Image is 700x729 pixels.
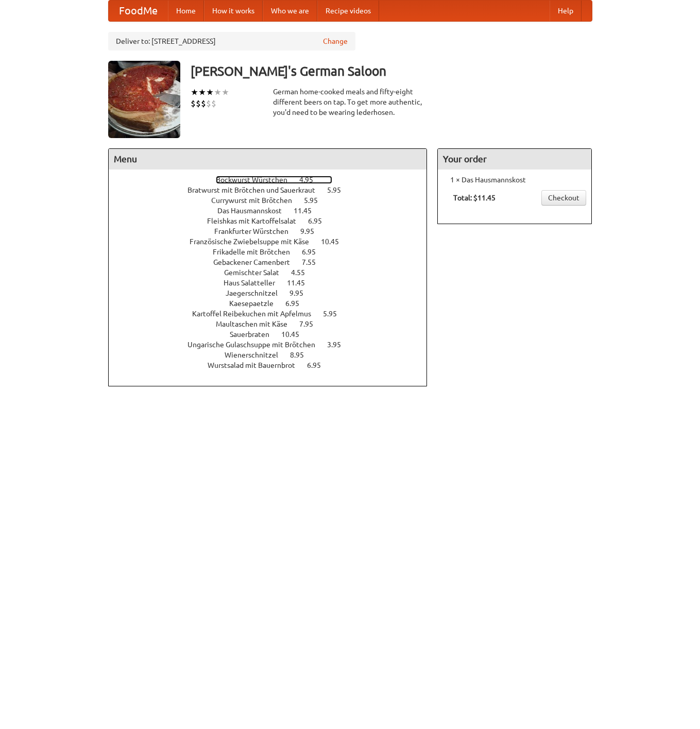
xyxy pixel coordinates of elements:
[187,341,360,349] a: Ungarische Gulaschsuppe mit Brötchen 3.95
[201,98,206,109] li: $
[213,248,335,256] a: Frikadelle mit Brötchen 6.95
[327,186,351,194] span: 5.95
[207,217,341,225] a: Fleishkas mit Kartoffelsalat 6.95
[229,299,318,308] a: Kaesepaetzle 6.95
[214,227,299,235] span: Frankfurter Würstchen
[541,190,586,206] a: Checkout
[226,289,322,297] a: Jaegerschnitzel 9.95
[216,320,298,328] span: Maultaschen mit Käse
[281,330,310,338] span: 10.45
[108,32,355,50] div: Deliver to: [STREET_ADDRESS]
[187,186,326,194] span: Bratwurst mit Brötchen und Sauerkraut
[230,330,318,338] a: Sauerbraten 10.45
[204,1,263,21] a: How it works
[214,87,221,98] li: ★
[190,238,319,246] span: Französische Zwiebelsuppe mit Käse
[299,320,323,328] span: 7.95
[327,341,351,349] span: 3.95
[294,207,322,215] span: 11.45
[211,196,302,205] span: Currywurst mit Brötchen
[190,238,358,246] a: Französische Zwiebelsuppe mit Käse 10.45
[214,227,333,235] a: Frankfurter Würstchen 9.95
[221,87,229,98] li: ★
[217,207,331,215] a: Das Hausmannskost 11.45
[291,268,315,277] span: 4.55
[263,1,317,21] a: Who we are
[192,310,321,318] span: Kartoffel Reibekuchen mit Apfelmus
[224,268,324,277] a: Gemischter Salat 4.55
[225,351,288,359] span: Wienerschnitzel
[216,176,298,184] span: Bockwurst Würstchen
[191,87,198,98] li: ★
[191,98,196,109] li: $
[213,258,300,266] span: Gebackener Camenbert
[207,217,306,225] span: Fleishkas mit Kartoffelsalat
[224,268,289,277] span: Gemischter Salat
[208,361,340,369] a: Wurstsalad mit Bauernbrot 6.95
[192,310,356,318] a: Kartoffel Reibekuchen mit Apfelmus 5.95
[206,98,211,109] li: $
[438,149,591,169] h4: Your order
[211,196,337,205] a: Currywurst mit Brötchen 5.95
[224,279,324,287] a: Haus Salatteller 11.45
[217,207,292,215] span: Das Hausmannskost
[323,36,348,46] a: Change
[208,361,305,369] span: Wurstsalad mit Bauernbrot
[211,98,216,109] li: $
[323,310,347,318] span: 5.95
[187,186,360,194] a: Bratwurst mit Brötchen und Sauerkraut 5.95
[287,279,315,287] span: 11.45
[168,1,204,21] a: Home
[230,330,280,338] span: Sauerbraten
[108,61,180,138] img: angular.jpg
[109,149,427,169] h4: Menu
[109,1,168,21] a: FoodMe
[225,351,323,359] a: Wienerschnitzel 8.95
[187,341,326,349] span: Ungarische Gulaschsuppe mit Brötchen
[453,194,496,202] b: Total: $11.45
[290,351,314,359] span: 8.95
[302,258,326,266] span: 7.55
[289,289,314,297] span: 9.95
[226,289,288,297] span: Jaegerschnitzel
[304,196,328,205] span: 5.95
[224,279,285,287] span: Haus Salatteller
[317,1,379,21] a: Recipe videos
[321,238,349,246] span: 10.45
[300,227,325,235] span: 9.95
[191,61,592,81] h3: [PERSON_NAME]'s German Saloon
[216,320,332,328] a: Maultaschen mit Käse 7.95
[285,299,310,308] span: 6.95
[273,87,428,117] div: German home-cooked meals and fifty-eight different beers on tap. To get more authentic, you'd nee...
[213,248,300,256] span: Frikadelle mit Brötchen
[299,176,323,184] span: 4.95
[213,258,335,266] a: Gebackener Camenbert 7.55
[206,87,214,98] li: ★
[302,248,326,256] span: 6.95
[216,176,332,184] a: Bockwurst Würstchen 4.95
[443,175,586,185] li: 1 × Das Hausmannskost
[307,361,331,369] span: 6.95
[550,1,582,21] a: Help
[196,98,201,109] li: $
[229,299,284,308] span: Kaesepaetzle
[198,87,206,98] li: ★
[308,217,332,225] span: 6.95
